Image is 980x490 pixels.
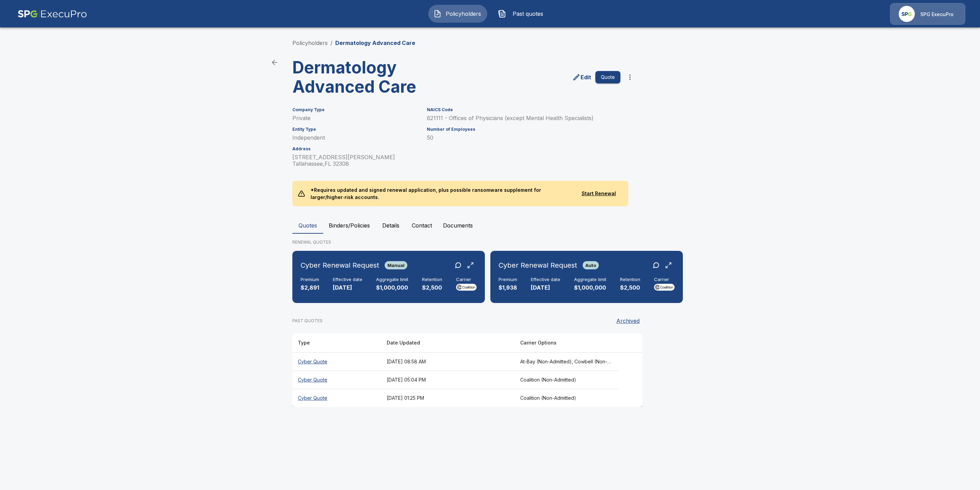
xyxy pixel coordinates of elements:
button: Quotes [292,217,323,234]
table: responsive table [292,333,642,407]
button: Quote [595,71,620,84]
p: [DATE] [531,284,560,292]
p: 621111 - Offices of Physicians (except Mental Health Specialists) [427,115,620,121]
th: At-Bay (Non-Admitted), Cowbell (Non-Admitted), Cowbell (Admitted), Corvus Cyber (Non-Admitted), T... [515,352,619,371]
p: *Requires updated and signed renewal application, plus possible ransomware supplement for larger/... [305,181,574,206]
p: [STREET_ADDRESS][PERSON_NAME] Tallahassee , FL 32308 [292,154,419,167]
a: back [268,56,281,69]
p: $2,500 [422,284,442,292]
h6: Number of Employees [427,127,620,132]
span: Past quotes [509,10,547,18]
p: [DATE] [333,284,362,292]
h6: Effective date [333,277,362,282]
a: edit [571,72,593,83]
a: Policyholders [292,39,328,46]
p: PAST QUOTES [292,318,323,324]
th: Date Updated [381,333,515,353]
p: $2,891 [301,284,319,292]
p: Dermatology Advanced Care [335,39,415,47]
p: $1,000,000 [376,284,408,292]
p: 50 [427,135,620,141]
th: Type [292,333,381,353]
img: Policyholders Icon [433,10,442,18]
span: Policyholders [444,10,482,18]
h6: Cyber Renewal Request [301,260,379,271]
th: [DATE] 05:04 PM [381,371,515,389]
span: Auto [583,262,599,268]
h6: Aggregate limit [376,277,408,282]
button: Archived [614,314,642,328]
li: / [330,39,332,47]
h6: Retention [422,277,442,282]
p: $2,500 [620,284,640,292]
img: Carrier [456,284,477,291]
p: Private [292,115,419,121]
h3: Dermatology Advanced Care [292,58,462,96]
div: policyholder tabs [292,217,688,234]
th: Coalition (Non-Admitted) [515,389,619,407]
th: Coalition (Non-Admitted) [515,371,619,389]
h6: Address [292,147,419,151]
button: Contact [406,217,437,234]
p: SPG ExecuPro [920,11,954,18]
h6: NAICS Code [427,107,620,112]
p: RENEWAL QUOTES [292,239,688,245]
button: Details [375,217,406,234]
th: Carrier Options [515,333,619,353]
button: more [623,70,637,84]
h6: Premium [301,277,319,282]
img: Past quotes Icon [498,10,506,18]
h6: Entity Type [292,127,419,132]
h6: Retention [620,277,640,282]
h6: Cyber Renewal Request [499,260,577,271]
h6: Premium [499,277,517,282]
button: Policyholders IconPolicyholders [428,5,487,23]
span: Manual [385,262,407,268]
button: Start Renewal [574,187,623,200]
th: Cyber Quote [292,389,381,407]
h6: Effective date [531,277,560,282]
button: Binders/Policies [323,217,375,234]
h6: Company Type [292,107,419,112]
h6: Aggregate limit [574,277,606,282]
a: Agency IconSPG ExecuPro [890,3,965,25]
th: Cyber Quote [292,371,381,389]
nav: breadcrumb [292,39,415,47]
h6: Carrier [654,277,675,282]
p: Independent [292,135,419,141]
th: Cyber Quote [292,352,381,371]
p: $1,000,000 [574,284,606,292]
img: Agency Icon [899,6,915,22]
button: Past quotes IconPast quotes [493,5,552,23]
h6: Carrier [456,277,477,282]
img: Carrier [654,284,675,291]
th: [DATE] 01:25 PM [381,389,515,407]
img: AA Logo [17,3,87,25]
th: [DATE] 08:58 AM [381,352,515,371]
p: $1,938 [499,284,517,292]
button: Documents [437,217,478,234]
p: Edit [581,73,591,81]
